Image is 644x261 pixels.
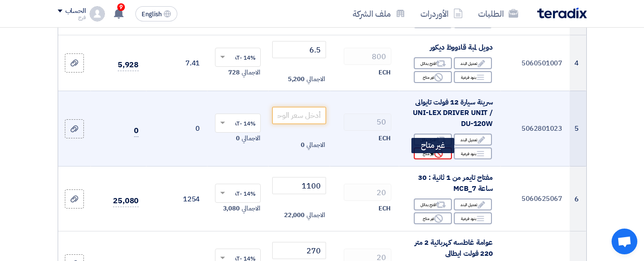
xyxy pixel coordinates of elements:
[413,97,493,129] span: سرينة سيارة 12 فولت تايوانى UNI-LEX DRIVER UNIT / DU-120W
[430,42,493,52] span: دويل لمبة قلاووظ ديكور
[570,167,586,231] td: 6
[414,57,452,69] div: اقترح بدائل
[307,140,325,150] span: الاجمالي
[215,48,261,67] ng-select: VAT
[301,140,305,150] span: 0
[411,138,454,153] div: غير متاح
[414,134,452,146] div: اقترح بدائل
[454,212,492,224] div: بنود فرعية
[223,204,240,213] span: 3,080
[378,204,390,213] span: ECH
[113,195,139,207] span: 25,080
[454,71,492,83] div: بنود فرعية
[142,11,162,18] span: English
[414,198,452,210] div: اقترح بدائل
[344,48,391,65] input: RFQ_STEP1.ITEMS.2.AMOUNT_TITLE
[272,242,326,259] input: أدخل سعر الوحدة
[307,74,325,84] span: الاجمالي
[134,125,139,137] span: 0
[344,184,391,201] input: RFQ_STEP1.ITEMS.2.AMOUNT_TITLE
[146,91,207,167] td: 0
[135,6,177,21] button: English
[345,2,413,25] a: ملف الشركة
[454,198,492,210] div: تعديل البند
[272,107,326,124] input: أدخل سعر الوحدة
[65,7,86,15] div: الحساب
[288,74,305,84] span: 5,200
[570,35,586,91] td: 4
[215,114,261,133] ng-select: VAT
[272,41,326,58] input: أدخل سعر الوحدة
[537,8,587,19] img: Teradix logo
[418,172,493,194] span: مفتاح تايمر من 1 ثانية : 30 ساعة MCB_7
[215,184,261,203] ng-select: VAT
[378,134,390,143] span: ECH
[501,35,570,91] td: 5060501007
[307,210,325,220] span: الاجمالي
[228,68,240,77] span: 728
[413,2,470,25] a: الأوردرات
[90,6,105,21] img: profile_test.png
[242,134,260,143] span: الاجمالي
[415,237,493,259] span: عوامة غاطسه كهربائية 2 متر 220 فولت ايطالى
[242,68,260,77] span: الاجمالي
[58,15,86,20] div: فرج
[146,167,207,231] td: 1254
[344,114,391,131] input: RFQ_STEP1.ITEMS.2.AMOUNT_TITLE
[242,204,260,213] span: الاجمالي
[501,167,570,231] td: 5060625067
[378,68,390,77] span: ECH
[146,35,207,91] td: 7.41
[272,177,326,194] input: أدخل سعر الوحدة
[454,57,492,69] div: تعديل البند
[236,134,240,143] span: 0
[117,3,125,11] span: 9
[454,147,492,159] div: بنود فرعية
[414,212,452,224] div: غير متاح
[470,2,526,25] a: الطلبات
[118,59,139,71] span: 5,928
[570,91,586,167] td: 5
[414,71,452,83] div: غير متاح
[501,91,570,167] td: 5062801023
[284,210,305,220] span: 22,000
[454,134,492,146] div: تعديل البند
[612,229,637,254] a: Open chat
